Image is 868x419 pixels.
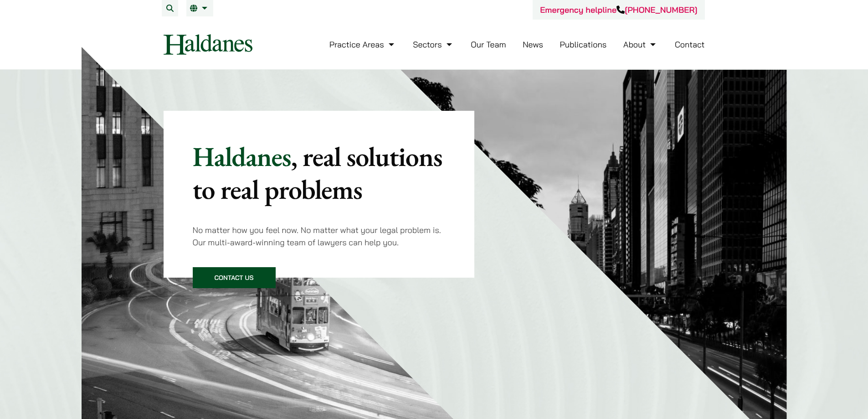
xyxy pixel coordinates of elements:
p: Haldanes [193,140,446,206]
a: Contact Us [193,267,276,288]
a: Our Team [471,39,506,50]
a: Publications [560,39,607,50]
p: No matter how you feel now. No matter what your legal problem is. Our multi-award-winning team of... [193,224,446,248]
a: About [623,39,658,50]
a: Emergency helpline[PHONE_NUMBER] [540,5,697,15]
a: EN [190,5,210,12]
a: Practice Areas [329,39,396,50]
mark: , real solutions to real problems [193,139,442,207]
a: Sectors [413,39,454,50]
a: News [523,39,543,50]
img: Logo of Haldanes [164,34,252,55]
a: Contact [675,39,705,50]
